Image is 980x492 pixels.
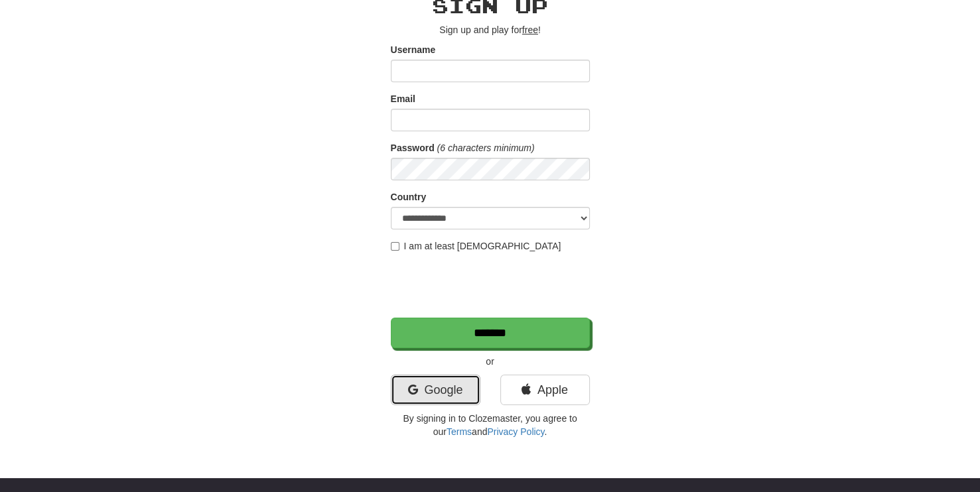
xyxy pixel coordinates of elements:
label: Username [391,43,436,56]
input: I am at least [DEMOGRAPHIC_DATA] [391,242,399,251]
p: By signing in to Clozemaster, you agree to our and . [391,412,590,438]
label: Country [391,190,427,204]
u: free [522,25,538,35]
label: I am at least [DEMOGRAPHIC_DATA] [391,239,561,253]
iframe: reCAPTCHA [391,259,593,311]
label: Password [391,141,435,154]
a: Google [391,375,480,405]
label: Email [391,92,415,105]
p: Sign up and play for ! [391,23,590,36]
a: Terms [447,426,472,437]
a: Privacy Policy [487,426,544,437]
a: Apple [500,375,590,405]
em: (6 characters minimum) [437,143,535,153]
p: or [391,355,590,368]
